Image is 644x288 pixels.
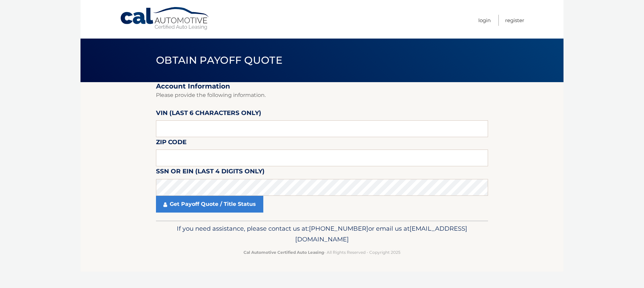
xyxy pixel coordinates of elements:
[156,196,263,213] a: Get Payoff Quote / Title Status
[120,7,210,31] a: Cal Automotive
[156,166,265,179] label: SSN or EIN (last 4 digits only)
[505,15,524,26] a: Register
[309,225,368,232] span: [PHONE_NUMBER]
[160,223,484,245] p: If you need assistance, please contact us at: or email us at
[478,15,491,26] a: Login
[160,249,484,256] p: - All Rights Reserved - Copyright 2025
[156,54,282,66] span: Obtain Payoff Quote
[156,82,488,91] h2: Account Information
[244,250,324,255] strong: Cal Automotive Certified Auto Leasing
[156,108,261,120] label: VIN (last 6 characters only)
[156,137,186,150] label: Zip Code
[156,91,488,100] p: Please provide the following information.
